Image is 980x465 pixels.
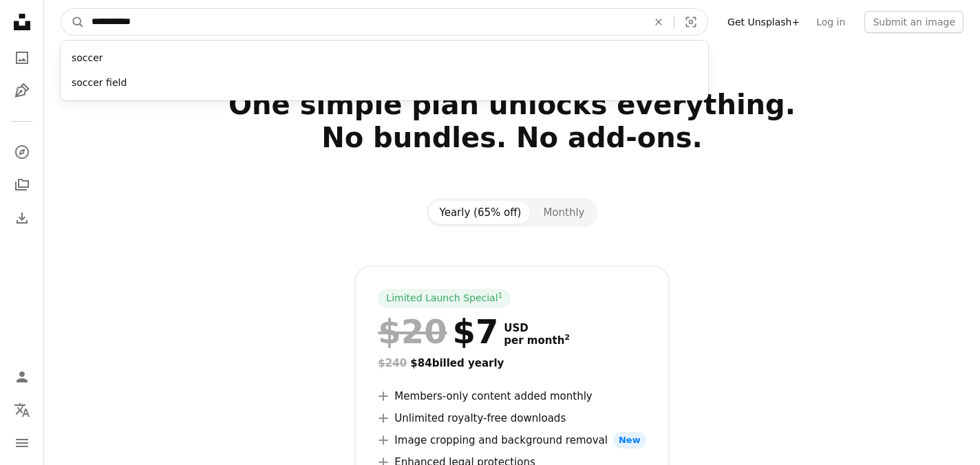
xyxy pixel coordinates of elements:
h2: One simple plan unlocks everything. No bundles. No add-ons. [69,88,955,187]
div: $7 [378,314,498,349]
sup: 2 [564,333,570,342]
a: 2 [562,334,573,347]
div: soccer [61,46,708,71]
a: 1 [496,292,506,305]
div: $84 billed yearly [378,355,646,371]
a: Log in / Sign up [8,363,36,391]
li: Image cropping and background removal [378,432,646,448]
button: Monthly [532,201,595,224]
a: Photos [8,44,36,72]
button: Yearly (65% off) [429,201,533,224]
span: USD [504,322,570,334]
a: Illustrations [8,77,36,105]
span: $240 [378,357,407,369]
form: Find visuals sitewide [61,8,708,36]
button: Language [8,396,36,424]
button: Visual search [674,9,707,35]
button: Menu [8,429,36,457]
li: Members-only content added monthly [378,388,646,404]
button: Submit an image [864,11,963,33]
div: soccer field [61,71,708,96]
a: Log in [808,11,853,33]
a: Home — Unsplash [8,8,36,39]
button: Search Unsplash [61,9,85,35]
span: per month [504,334,570,347]
a: Explore [8,138,36,166]
button: Clear [643,9,674,35]
a: Collections [8,171,36,199]
a: Get Unsplash+ [719,11,808,33]
span: New [613,432,646,448]
span: $20 [378,314,447,349]
div: Limited Launch Special [378,289,511,308]
a: Download History [8,204,36,232]
li: Unlimited royalty-free downloads [378,410,646,426]
sup: 1 [498,291,503,299]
